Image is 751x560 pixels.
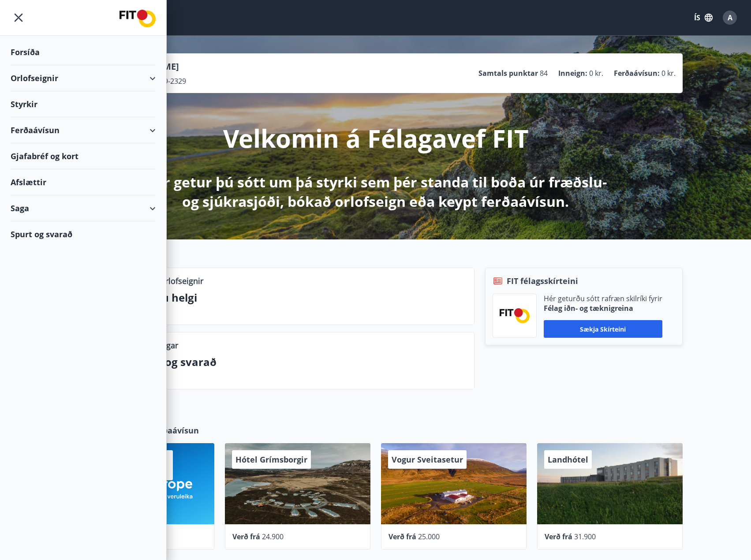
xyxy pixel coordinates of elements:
[11,91,156,117] div: Styrkir
[11,10,26,26] button: menu
[544,320,662,338] button: Sækja skírteini
[134,275,203,287] p: Lausar orlofseignir
[500,308,530,323] img: FPQVkF9lTnNbbaRSFyT17YYeljoOGk5m51IhT0bO.png
[548,454,588,465] span: Landhótel
[558,68,587,78] p: Inneign :
[389,532,416,541] span: Verð frá
[589,68,603,78] span: 0 kr.
[11,39,156,65] div: Forsíða
[11,195,156,221] div: Saga
[689,10,717,26] button: ÍS
[544,294,662,303] p: Hér geturðu sótt rafræn skilríki fyrir
[11,169,156,195] div: Afslættir
[134,290,467,305] p: Næstu helgi
[232,532,260,541] span: Verð frá
[719,7,740,28] button: A
[143,172,609,211] p: Hér getur þú sótt um þá styrki sem þér standa til boða úr fræðslu- og sjúkrasjóði, bókað orlofsei...
[11,117,156,143] div: Ferðaávísun
[134,355,467,370] p: Spurt og svarað
[507,275,578,287] span: FIT félagsskírteini
[235,454,307,465] span: Hótel Grímsborgir
[418,532,440,541] span: 25.000
[11,65,156,91] div: Orlofseignir
[574,532,596,541] span: 31.900
[478,68,538,78] p: Samtals punktar
[545,532,572,541] span: Verð frá
[392,454,463,465] span: Vogur Sveitasetur
[223,121,528,155] p: Velkomin á Félagavef FIT
[728,13,732,22] span: A
[614,68,660,78] p: Ferðaávísun :
[540,68,548,78] span: 84
[544,303,662,313] p: Félag iðn- og tæknigreina
[661,68,676,78] span: 0 kr.
[134,340,178,351] p: Upplýsingar
[11,143,156,169] div: Gjafabréf og kort
[262,532,284,541] span: 24.900
[11,221,156,247] div: Spurt og svarað
[120,10,156,27] img: union_logo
